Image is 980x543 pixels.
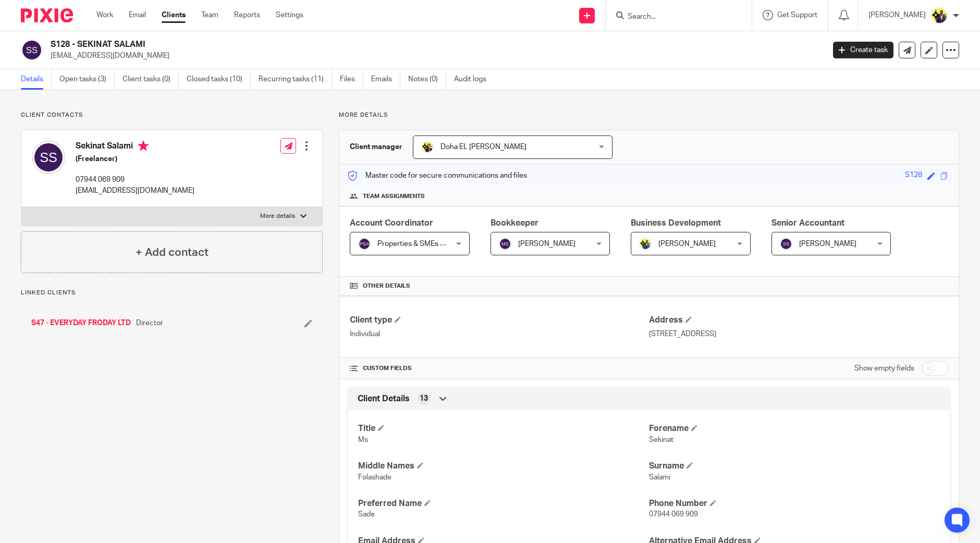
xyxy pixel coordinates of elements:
a: Create task [833,42,893,58]
a: S47 - EVERYDAY FRODAY LTD [31,318,131,328]
p: [EMAIL_ADDRESS][DOMAIN_NAME] [76,186,194,196]
a: Clients [162,10,186,20]
p: Master code for secure communications and files [347,170,527,181]
span: 07944 069 909 [649,511,698,518]
h3: Client manager [350,142,402,152]
p: Individual [350,329,649,339]
a: Notes (0) [408,69,446,90]
a: Work [96,10,113,20]
h4: Surname [649,461,940,472]
span: [PERSON_NAME] [658,240,716,248]
a: Email [129,10,146,20]
a: Settings [276,10,303,20]
p: [EMAIL_ADDRESS][DOMAIN_NAME] [51,51,817,61]
span: Director [136,318,163,328]
h4: Client type [350,315,649,326]
span: Sade [358,511,375,518]
p: 07944 069 909 [76,175,194,185]
a: Client tasks (0) [123,69,179,90]
a: Audit logs [454,69,494,90]
img: svg%3E [32,141,65,174]
span: Business Development [631,219,721,227]
input: Search [627,13,720,22]
a: Team [201,10,218,20]
img: Yemi-Starbridge.jpg [931,7,948,24]
h2: S128 - SEKINAT SALAMI [51,39,664,50]
h4: CUSTOM FIELDS [350,364,649,373]
h4: Title [358,423,649,434]
p: Client contacts [21,111,323,119]
img: svg%3E [21,39,43,61]
a: Reports [234,10,260,20]
h4: Sekinat Salami [76,141,194,154]
p: More details [339,111,959,119]
a: Details [21,69,52,90]
div: S128 [905,170,922,182]
img: Pixie [21,8,73,22]
h4: Forename [649,423,940,434]
span: [PERSON_NAME] [518,240,575,248]
p: [STREET_ADDRESS] [649,329,948,339]
a: Closed tasks (10) [187,69,251,90]
p: Linked clients [21,289,323,297]
span: 13 [420,393,428,404]
span: Salami [649,474,670,481]
i: Primary [138,141,149,151]
span: [PERSON_NAME] [799,240,856,248]
span: Senior Accountant [771,219,844,227]
h5: (Freelancer) [76,154,194,164]
h4: + Add contact [136,244,209,261]
span: Folashade [358,474,391,481]
span: Client Details [358,393,410,404]
h4: Middle Names [358,461,649,472]
img: svg%3E [780,238,792,250]
h4: Preferred Name [358,498,649,509]
a: Recurring tasks (11) [259,69,332,90]
label: Show empty fields [854,363,914,374]
span: Sekinat [649,436,673,443]
h4: Phone Number [649,498,940,509]
img: svg%3E [499,238,511,250]
span: Get Support [777,11,817,19]
a: Open tasks (3) [59,69,115,90]
span: Bookkeeper [491,219,538,227]
span: Doha EL [PERSON_NAME] [440,143,526,151]
span: Ms [358,436,368,443]
img: svg%3E [358,238,371,250]
span: Other details [363,282,410,290]
span: Properties & SMEs - AC [377,240,454,248]
h4: Address [649,315,948,326]
img: Dennis-Starbridge.jpg [639,238,652,250]
span: Team assignments [363,192,425,201]
p: More details [260,212,295,220]
a: Emails [371,69,400,90]
a: Files [340,69,363,90]
p: [PERSON_NAME] [868,10,926,20]
img: Doha-Starbridge.jpg [421,141,434,153]
span: Account Coordinator [350,219,433,227]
